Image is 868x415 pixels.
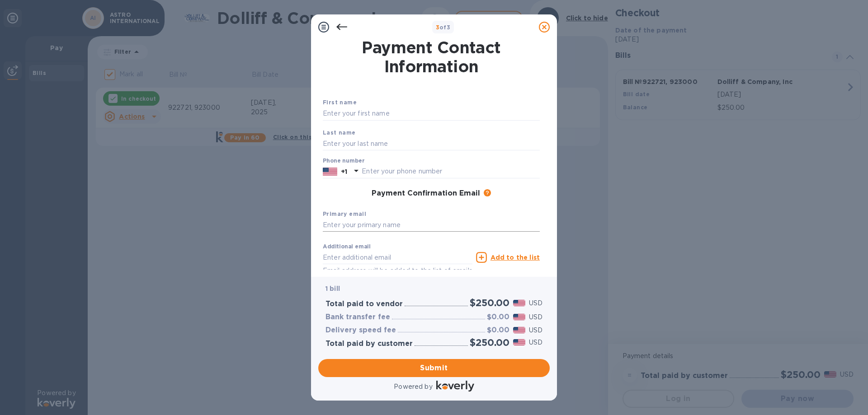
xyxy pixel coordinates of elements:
p: USD [529,298,542,308]
span: Submit [325,363,542,373]
img: USD [513,300,525,306]
h3: Delivery speed fee [325,326,396,335]
b: Primary email [323,210,366,217]
b: Last name [323,129,356,136]
p: Email address will be added to the list of emails [323,266,472,276]
h3: Total paid by customer [325,340,413,348]
img: Logo [436,381,474,392]
button: Submit [318,359,550,377]
input: Enter your primary name [323,219,540,232]
input: Enter your first name [323,107,540,121]
input: Enter additional email [323,251,472,264]
p: USD [529,338,542,347]
img: USD [513,327,525,333]
h3: $0.00 [487,313,509,322]
label: Additional email [323,244,371,250]
b: 1 bill [325,285,340,292]
b: First name [323,99,357,106]
h3: $0.00 [487,326,509,335]
u: Add to the list [491,254,540,261]
h2: $250.00 [470,297,509,308]
h3: Total paid to vendor [325,300,403,308]
p: USD [529,326,542,335]
input: Enter your phone number [362,165,540,178]
b: of 3 [436,24,451,31]
h1: Payment Contact Information [323,38,540,76]
img: US [323,167,337,177]
input: Enter your last name [323,137,540,150]
h2: $250.00 [470,337,509,348]
p: USD [529,312,542,322]
p: +1 [341,167,347,176]
span: 3 [436,24,439,31]
h3: Bank transfer fee [325,313,390,322]
h3: Payment Confirmation Email [372,189,480,198]
img: USD [513,314,525,320]
p: Powered by [394,382,432,392]
img: USD [513,339,525,345]
label: Phone number [323,159,364,164]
